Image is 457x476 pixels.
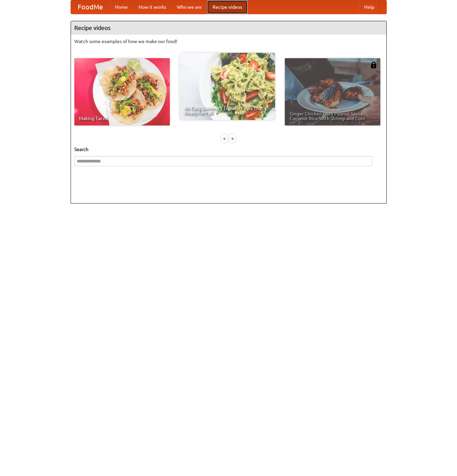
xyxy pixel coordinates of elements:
img: 483408.png [370,62,377,68]
a: Recipe videos [207,0,247,14]
a: Help [359,0,380,14]
span: An Easy, Summery Tomato Pasta That's Ready for Fall [184,106,270,115]
a: FoodMe [71,0,110,14]
span: Making Tacos [79,116,165,121]
p: Watch some examples of how we make our food! [74,38,383,45]
a: How it works [133,0,172,14]
div: « [222,134,228,143]
a: Who we are [172,0,207,14]
div: » [229,134,235,143]
h4: Recipe videos [71,21,386,35]
a: Home [110,0,133,14]
a: Making Tacos [74,58,170,125]
a: An Easy, Summery Tomato Pasta That's Ready for Fall [180,53,275,120]
h5: Search [74,146,383,153]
